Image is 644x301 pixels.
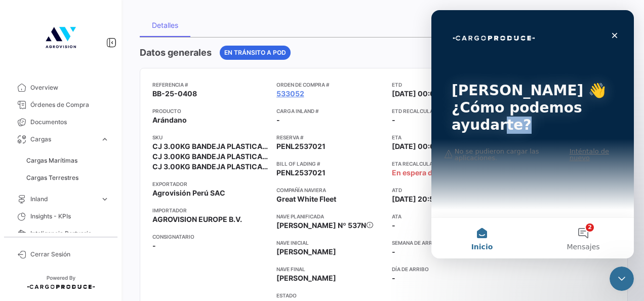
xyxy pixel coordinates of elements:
[392,265,500,273] app-card-info-title: Día de Arribo
[276,291,384,299] app-card-info-title: Estado
[152,21,178,29] div: Detalles
[30,250,109,259] span: Cerrar Sesión
[30,100,109,109] span: Órdenes de Compra
[276,141,326,152] span: PENL2537021
[276,168,326,178] span: PENL2537021
[392,116,395,124] span: -
[152,188,225,198] span: Agrovisión Perú SAC
[392,247,395,257] span: -
[610,267,634,291] iframe: Intercom live chat
[392,212,500,220] app-card-info-title: ATA
[152,162,268,172] span: CJ 3.00KG BANDEJA PLASTICA BULK - SEKOYA BEAUTY - +20 MM
[8,225,113,242] a: Inteligencia Portuaria
[152,241,156,251] span: -
[152,233,268,241] app-card-info-title: Consignatario
[276,107,384,115] app-card-info-title: Carga inland #
[152,89,197,99] span: BB-25-0408
[30,83,109,92] span: Overview
[392,160,500,168] app-card-info-title: ETA Recalculado
[276,160,384,168] app-card-info-title: Bill of Lading #
[392,186,500,194] app-card-info-title: ATD
[152,141,268,152] span: CJ 3.00KG BANDEJA PLASTICA BULK - SEKOYA POP - +18 MM
[8,208,113,225] a: Insights - KPIs
[392,273,395,283] span: -
[30,212,109,221] span: Insights - KPIs
[30,229,109,238] span: Inteligencia Portuaria
[35,12,86,63] img: 4b7f8542-3a82-4138-a362-aafd166d3a59.jpg
[392,107,500,115] app-card-info-title: ETD Recalculado
[392,220,395,231] span: -
[26,156,77,165] span: Cargas Marítimas
[152,152,268,162] span: CJ 3.00KG BANDEJA PLASTICA BULK - SEKOYA BEAUTY - +18 MM
[152,81,268,89] app-card-info-title: Referencia #
[276,221,366,230] span: [PERSON_NAME] Nº 537N
[26,173,78,182] span: Cargas Terrestres
[392,141,440,152] span: [DATE] 00:00
[152,107,268,115] app-card-info-title: Producto
[152,180,268,188] app-card-info-title: Exportador
[276,247,336,257] span: [PERSON_NAME]
[100,135,109,144] span: expand_more
[392,89,440,99] span: [DATE] 00:00
[152,115,187,125] span: Arándano
[8,114,113,131] a: Documentos
[392,194,438,204] span: [DATE] 20:54
[276,273,336,283] span: [PERSON_NAME]
[276,81,384,89] app-card-info-title: Orden de Compra #
[392,81,500,89] app-card-info-title: ETD
[152,133,268,141] app-card-info-title: SKU
[276,265,384,273] app-card-info-title: Nave final
[276,115,280,125] span: -
[30,135,96,144] span: Cargas
[22,153,113,168] a: Cargas Marítimas
[276,212,384,220] app-card-info-title: Nave planificada
[8,96,113,114] a: Órdenes de Compra
[30,118,109,127] span: Documentos
[276,194,336,204] span: Great White Fleet
[152,206,268,214] app-card-info-title: Importador
[140,46,212,60] h4: Datos generales
[431,10,634,258] iframe: Intercom live chat
[276,133,384,141] app-card-info-title: Reserva #
[392,168,474,178] span: En espera de nueva ETA
[100,195,109,204] span: expand_more
[8,79,113,96] a: Overview
[22,170,113,185] a: Cargas Terrestres
[276,89,304,99] a: 533052
[30,195,96,204] span: Inland
[392,133,500,141] app-card-info-title: ETA
[276,186,384,194] app-card-info-title: Compañía naviera
[224,48,286,57] span: En tránsito a POD
[276,239,384,247] app-card-info-title: Nave inicial
[152,214,242,224] span: AGROVISION EUROPE B.V.
[392,239,500,247] app-card-info-title: Semana de Arribo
